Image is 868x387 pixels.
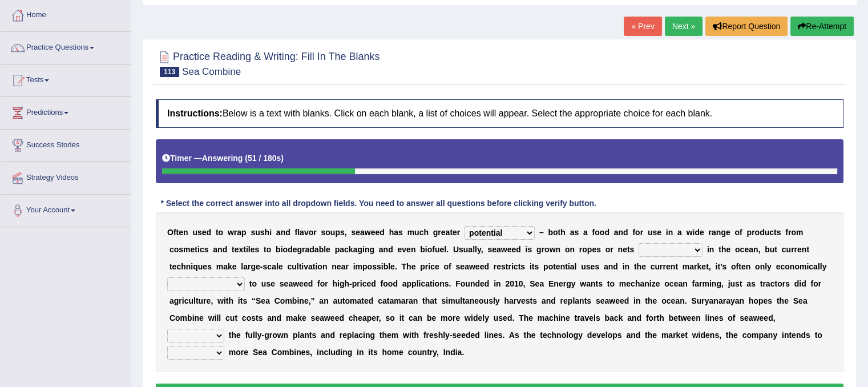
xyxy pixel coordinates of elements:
b: c [287,262,292,271]
b: e [592,245,596,254]
b: g [251,262,256,271]
b: e [251,245,255,254]
b: n [186,262,191,271]
b: a [341,262,346,271]
b: r [640,228,643,237]
b: a [712,228,716,237]
b: e [337,262,341,271]
b: u [198,262,203,271]
b: – [539,228,544,237]
b: o [427,245,433,254]
b: n [322,262,328,271]
b: d [223,245,228,254]
b: e [203,262,207,271]
b: , [345,228,347,237]
a: « Prev [624,17,661,36]
b: e [371,228,376,237]
b: c [430,262,435,271]
b: Answering [202,154,243,163]
b: n [753,245,758,254]
b: p [746,228,752,237]
b: p [335,228,340,237]
a: Tests [1,64,131,93]
b: o [582,245,587,254]
b: r [234,228,237,237]
b: a [340,245,344,254]
b: t [774,245,777,254]
h2: Practice Reading & Writing: Fill In The Blanks [156,49,380,77]
b: a [570,228,575,237]
b: h [423,228,429,237]
b: t [216,228,219,237]
b: f [740,228,742,237]
b: a [223,262,228,271]
b: d [309,245,314,254]
b: i [197,245,200,254]
b: t [558,228,560,237]
b: r [579,245,582,254]
b: l [324,245,326,254]
b: - [260,262,263,271]
b: l [473,245,475,254]
b: i [353,262,356,271]
b: g [536,245,542,254]
b: t [264,245,267,254]
h5: Timer — [162,154,284,163]
b: e [293,245,297,254]
b: n [281,228,286,237]
b: o [754,228,760,237]
b: a [749,245,753,254]
b: , [481,245,483,254]
b: i [381,262,383,271]
h4: Below is a text with blanks. Click on each blank, a list of choices will appear. Select the appro... [156,99,843,128]
b: s [398,228,403,237]
b: i [246,245,248,254]
button: Re-Attempt [790,17,854,36]
b: s [179,245,183,254]
b: e [411,262,416,271]
b: a [305,245,309,254]
b: t [299,262,302,271]
b: i [525,245,527,254]
b: o [565,245,570,254]
b: v [402,245,406,254]
b: t [718,245,721,254]
b: o [735,245,740,254]
b: e [202,228,207,237]
span: 113 [160,67,179,77]
b: k [349,245,353,254]
div: * Select the correct answer into all dropdown fields. You need to answer all questions before cli... [156,197,601,209]
b: a [300,228,304,237]
b: a [583,228,588,237]
b: e [492,245,496,254]
b: e [700,228,704,237]
b: o [635,228,640,237]
b: u [648,228,653,237]
b: s [527,245,532,254]
b: r [788,228,791,237]
b: s [251,228,255,237]
b: s [207,262,212,271]
b: d [388,245,393,254]
b: e [172,262,177,271]
b: o [325,228,330,237]
b: a [237,228,241,237]
b: a [272,262,276,271]
b: a [379,245,383,254]
b: a [213,245,217,254]
b: i [362,245,365,254]
b: m [796,228,803,237]
b: h [560,228,566,237]
b: o [605,245,611,254]
b: n [217,245,223,254]
b: n [709,245,714,254]
b: s [629,245,634,254]
b: t [169,262,172,271]
b: e [744,245,749,254]
b: s [255,245,259,254]
b: r [345,262,348,271]
b: m [407,228,414,237]
b: d [695,228,700,237]
b: r [457,228,460,237]
b: t [627,245,630,254]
